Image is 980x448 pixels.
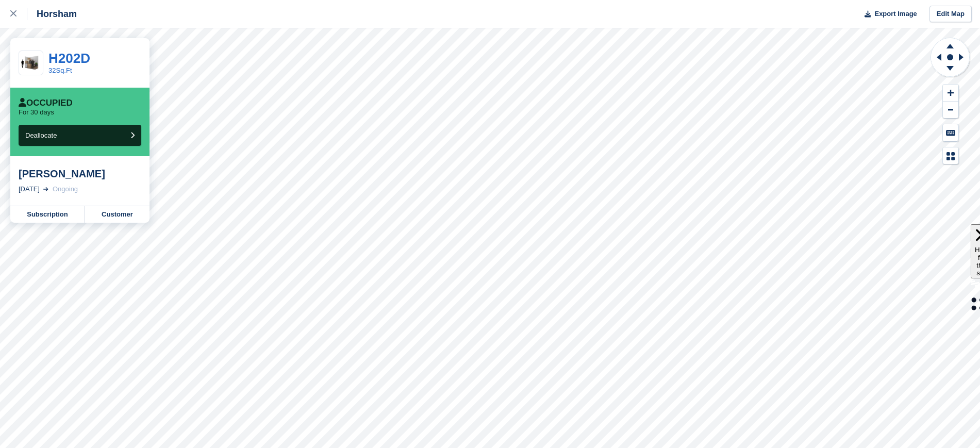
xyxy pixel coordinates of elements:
[19,125,141,146] button: Deallocate
[27,8,77,20] div: Horsham
[19,54,43,72] img: 32-sqft-unit.jpg
[25,131,57,139] span: Deallocate
[48,51,90,66] a: H202D
[19,184,40,194] div: [DATE]
[85,206,150,223] a: Customer
[943,124,958,141] button: Keyboard Shortcuts
[943,147,958,164] button: Map Legend
[19,98,73,108] div: Occupied
[943,85,958,102] button: Zoom In
[943,102,958,119] button: Zoom Out
[858,6,917,23] button: Export Image
[53,184,78,194] div: Ongoing
[19,108,54,117] p: For 30 days
[43,187,48,191] img: arrow-right-light-icn-cde0832a797a2874e46488d9cf13f60e5c3a73dbe684e267c42b8395dfbc2abf.svg
[929,6,972,23] a: Edit Map
[48,67,72,74] a: 32Sq.Ft
[19,168,141,180] div: [PERSON_NAME]
[10,206,85,223] a: Subscription
[874,9,917,19] span: Export Image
